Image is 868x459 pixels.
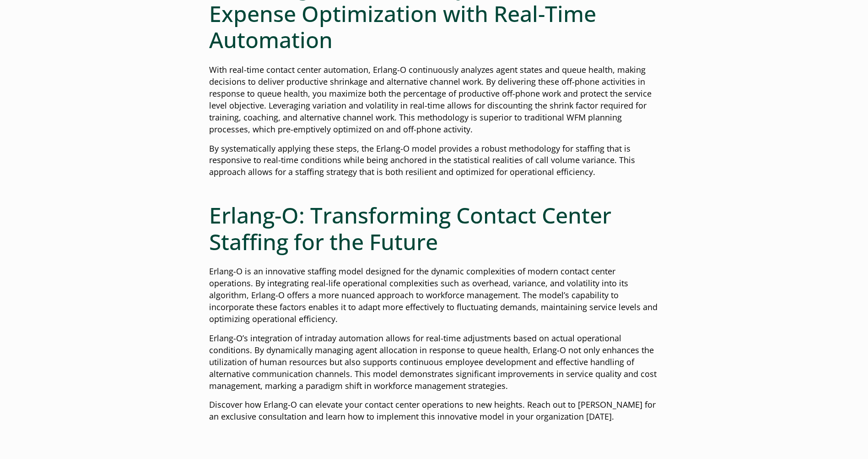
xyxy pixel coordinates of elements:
p: With real-time contact center automation, Erlang-O continuously analyzes agent states and queue h... [209,64,659,135]
p: Discover how Erlang-O can elevate your contact center operations to new heights. Reach out to [PE... [209,399,659,423]
p: By systematically applying these steps, the Erlang-O model provides a robust methodology for staf... [209,143,659,179]
p: Erlang-O’s integration of intraday automation allows for real-time adjustments based on actual op... [209,333,659,392]
p: Erlang-O is an innovative staffing model designed for the dynamic complexities of modern contact ... [209,266,659,325]
h2: Erlang-O: Transforming Contact Center Staffing for the Future [209,202,659,255]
